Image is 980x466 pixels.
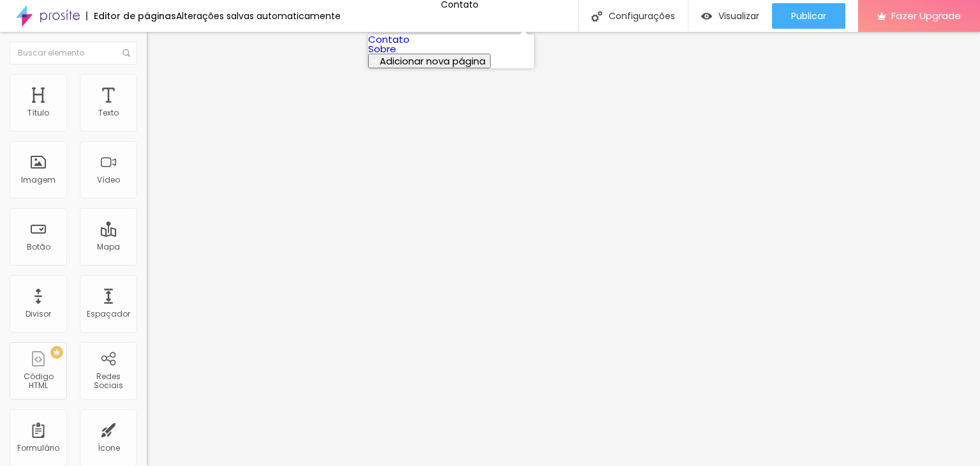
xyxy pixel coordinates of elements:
div: Formulário [17,444,59,453]
div: Redes Sociais [83,372,133,391]
div: Imagem [21,176,56,184]
div: Código HTML [13,372,63,391]
img: view-1.svg [701,11,712,22]
div: Título [27,109,49,117]
button: Adicionar nova página [368,54,491,68]
a: Contato [368,33,410,46]
div: Editor de páginas [86,11,176,20]
button: Publicar [772,3,845,29]
a: Sobre [368,42,396,56]
div: Alterações salvas automaticamente [176,11,341,20]
div: Ícone [98,444,120,453]
div: Espaçador [87,310,130,319]
div: Divisor [26,310,51,319]
div: Mapa [97,243,120,252]
span: Adicionar nova página [380,54,486,68]
span: Visualizar [718,11,759,21]
div: Vídeo [97,176,120,184]
div: Botão [27,243,50,252]
span: Fazer Upgrade [891,10,961,21]
img: Icone [591,11,602,22]
button: Visualizar [688,3,772,29]
img: Icone [122,49,130,57]
span: Publicar [791,11,826,21]
input: Buscar elemento [10,41,137,64]
div: Texto [98,109,119,117]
